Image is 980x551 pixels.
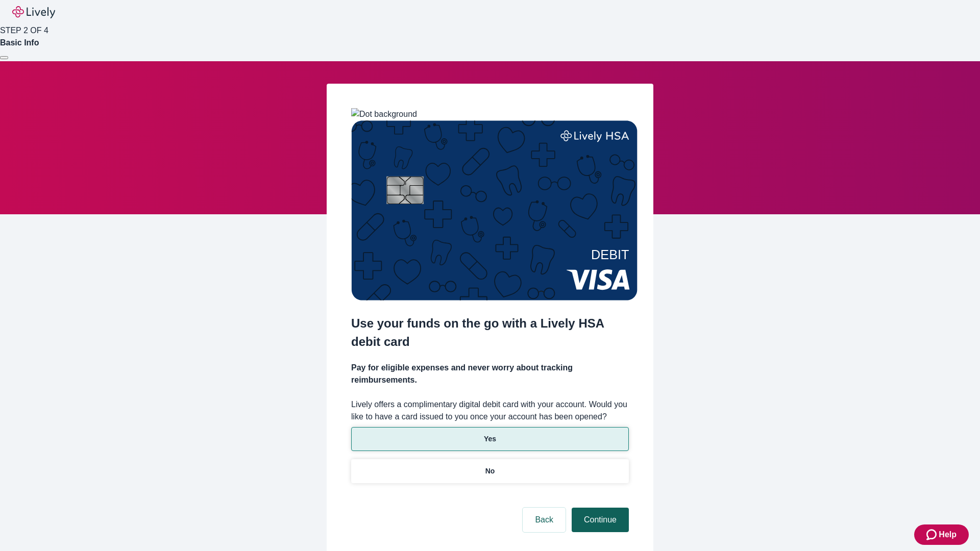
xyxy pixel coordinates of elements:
[572,508,629,532] button: Continue
[523,508,566,532] button: Back
[351,108,417,120] img: Dot background
[351,362,629,386] h4: Pay for eligible expenses and never worry about tracking reimbursements.
[926,529,939,541] svg: Zendesk support icon
[351,120,638,300] img: Debit card
[351,398,629,423] label: Lively offers a complimentary digital debit card with your account. Would you like to have a card...
[12,6,55,18] img: Lively
[351,427,629,451] button: Yes
[484,434,496,444] p: Yes
[914,524,969,545] button: Zendesk support iconHelp
[485,466,495,477] p: No
[351,314,629,351] h2: Use your funds on the go with a Lively HSA debit card
[351,459,629,483] button: No
[939,529,957,541] span: Help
